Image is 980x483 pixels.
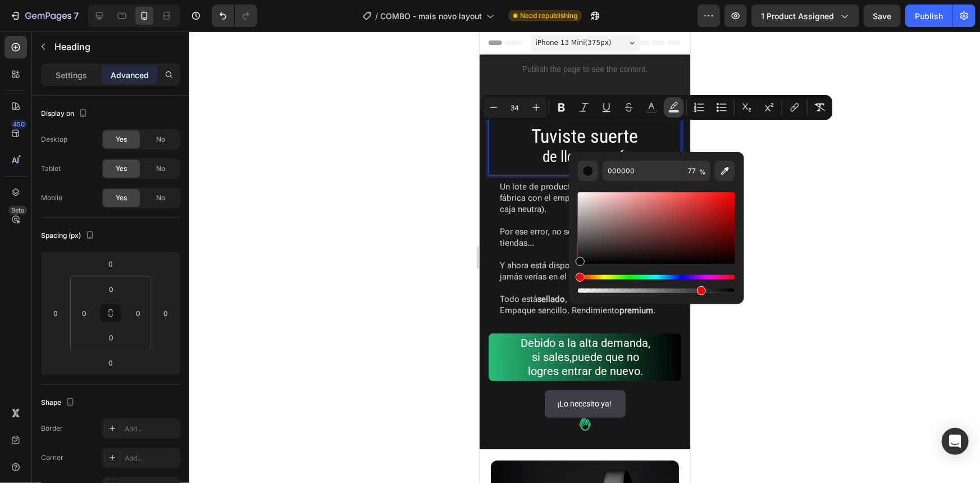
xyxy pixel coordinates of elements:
[116,134,127,145] span: Yes
[116,193,127,203] span: Yes
[41,193,62,203] div: Mobile
[578,275,735,279] div: Hue
[520,11,577,21] span: Need republishing
[41,164,61,174] div: Tablet
[99,354,122,371] input: 0
[942,428,969,455] div: Open Intercom Messenger
[157,305,174,322] input: 0
[41,228,97,243] div: Spacing (px)
[699,166,706,178] span: %
[76,305,93,322] input: 0px
[74,9,79,22] p: 7
[380,10,482,22] span: COMBO - mais novo layout
[864,4,901,27] button: Save
[4,4,84,27] button: 7
[41,106,90,121] div: Display on
[873,11,892,21] span: Save
[125,424,177,434] div: Add...
[905,4,952,27] button: Publish
[47,305,64,322] input: 0
[603,161,683,181] input: E.g FFFFFF
[125,453,177,463] div: Add...
[116,164,127,174] span: Yes
[156,164,165,174] span: No
[481,95,832,120] div: Editor contextual toolbar
[156,134,165,145] span: No
[751,4,859,27] button: 1 product assigned
[41,134,67,145] div: Desktop
[375,10,378,22] span: /
[111,69,149,81] p: Advanced
[56,69,87,81] p: Settings
[11,120,27,129] div: 450
[99,255,122,272] input: 0
[915,10,943,22] div: Publish
[8,206,27,215] div: Beta
[100,281,122,297] input: 0px
[41,395,77,410] div: Shape
[41,423,63,434] div: Border
[480,31,690,483] iframe: Design area
[761,10,834,22] span: 1 product assigned
[100,329,122,346] input: 0px
[41,453,63,463] div: Corner
[130,305,147,322] input: 0px
[54,40,176,53] p: Heading
[212,4,257,27] div: Undo/Redo
[156,193,165,203] span: No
